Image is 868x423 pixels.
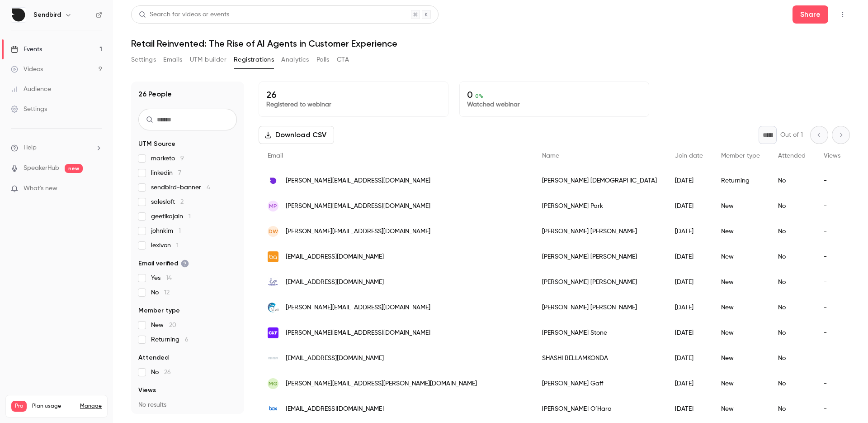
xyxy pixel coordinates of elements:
div: No [769,168,815,193]
h1: Retail Reinvented: The Rise of AI Agents in Customer Experience [131,38,850,49]
span: New [151,321,176,330]
div: [DATE] [666,193,712,219]
div: - [815,244,849,269]
span: salesloft [151,197,184,207]
a: SpeakerHub [24,163,59,173]
div: Events [11,45,42,54]
span: johnkim [151,226,181,236]
div: SHASHI BELLAMKONDA [533,346,666,371]
div: - [815,193,849,219]
div: - [815,396,849,422]
span: lexivon [151,241,179,250]
span: 1 [189,213,191,220]
span: Help [24,143,37,153]
div: [PERSON_NAME] Gaff [533,371,666,396]
div: New [712,346,769,371]
img: cxfoundation.com [268,327,278,338]
div: No [769,346,815,371]
img: infotech.com [268,356,278,360]
span: [PERSON_NAME][EMAIL_ADDRESS][DOMAIN_NAME] [286,328,430,338]
span: Yes [151,274,172,283]
div: New [712,193,769,219]
div: [PERSON_NAME] Park [533,193,666,219]
span: new [65,164,83,173]
span: marketo [151,154,184,163]
span: What's new [24,184,57,193]
div: New [712,320,769,346]
div: Returning [712,168,769,193]
span: Email verified [138,259,189,268]
div: No [769,396,815,422]
p: Registered to webinar [266,100,441,109]
span: linkedin [151,168,181,178]
div: - [815,269,849,295]
div: [DATE] [666,295,712,320]
img: icfundings.org [268,277,278,288]
span: [PERSON_NAME][EMAIL_ADDRESS][DOMAIN_NAME] [286,202,430,211]
div: [PERSON_NAME] [PERSON_NAME] [533,244,666,269]
button: UTM builder [190,53,226,67]
span: 9 [180,155,184,162]
div: Search for videos or events [139,10,229,19]
span: Attended [138,353,169,362]
span: 2 [180,199,184,205]
button: Share [793,5,828,24]
div: No [769,219,815,244]
div: [PERSON_NAME] Stone [533,320,666,346]
span: Plan usage [32,403,75,410]
div: - [815,371,849,396]
button: Settings [131,53,156,67]
div: [DATE] [666,269,712,295]
span: 12 [164,289,170,296]
li: help-dropdown-opener [11,143,102,153]
span: geetikajain [151,212,191,221]
div: [DATE] [666,168,712,193]
div: New [712,295,769,320]
button: Emails [163,53,182,67]
span: Join date [675,153,703,159]
div: New [712,219,769,244]
div: No [769,269,815,295]
img: Sendbird [11,8,26,22]
span: No [151,368,171,377]
div: [PERSON_NAME] [PERSON_NAME] [533,219,666,244]
span: [EMAIL_ADDRESS][DOMAIN_NAME] [286,252,384,262]
div: [PERSON_NAME] O’Hara [533,396,666,422]
div: No [769,193,815,219]
span: 0 % [475,93,483,99]
p: No results [138,400,237,409]
img: batemanagency.com [268,251,278,262]
h6: Sendbird [33,10,61,19]
div: No [769,244,815,269]
div: New [712,371,769,396]
div: Settings [11,105,47,114]
span: MP [269,202,277,210]
span: 20 [169,322,176,328]
div: [DATE] [666,396,712,422]
span: sendbird-banner [151,183,210,192]
button: Polls [316,53,330,67]
span: Member type [138,306,180,315]
div: New [712,396,769,422]
span: 14 [166,275,172,281]
span: Name [542,153,559,159]
div: [DATE] [666,371,712,396]
button: CTA [337,53,349,67]
span: Returning [151,335,189,344]
span: 1 [176,242,179,249]
div: No [769,320,815,346]
p: Watched webinar [467,100,642,109]
div: [DATE] [666,320,712,346]
span: Views [138,386,156,395]
div: New [712,269,769,295]
div: No [769,371,815,396]
div: - [815,219,849,244]
div: No [769,295,815,320]
span: [PERSON_NAME][EMAIL_ADDRESS][PERSON_NAME][DOMAIN_NAME] [286,379,477,389]
div: [DATE] [666,244,712,269]
span: [PERSON_NAME][EMAIL_ADDRESS][DOMAIN_NAME] [286,303,430,312]
div: Audience [11,85,51,94]
a: Manage [80,403,102,410]
span: 6 [185,336,189,343]
iframe: Noticeable Trigger [91,185,102,193]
